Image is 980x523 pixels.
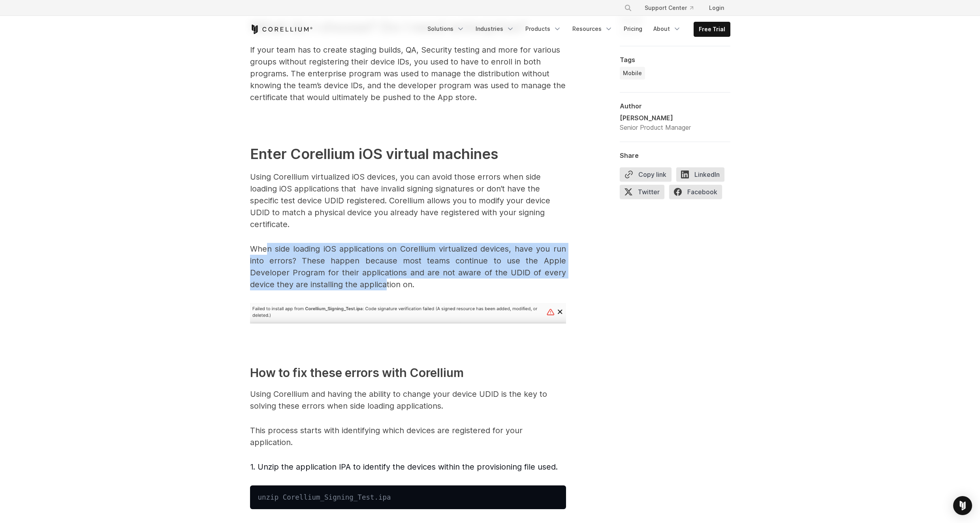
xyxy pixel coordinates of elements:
[250,171,566,230] p: Using Corellium virtualized iOS devices, you can avoid those errors when side loading iOS applica...
[521,22,566,36] a: Products
[619,22,647,36] a: Pricing
[620,152,730,159] div: Share
[423,22,730,37] div: Navigation Menu
[649,22,686,36] a: About
[250,388,566,412] p: Using Corellium and having the ability to change your device UDID is the key to solving these err...
[423,22,469,36] a: Solutions
[694,22,730,36] a: Free Trial
[623,69,642,77] span: Mobile
[250,366,464,380] strong: How to fix these errors with Corellium
[669,185,727,202] a: Facebook
[250,25,313,34] a: Corellium Home
[953,496,972,515] div: Open Intercom Messenger
[250,303,566,324] img: sshot1
[568,22,617,36] a: Resources
[620,185,664,199] span: Twitter
[676,167,724,182] span: LinkedIn
[620,123,691,132] div: Senior Product Manager
[620,185,669,202] a: Twitter
[703,1,730,15] a: Login
[250,243,566,290] p: When side loading iOS applications on Corellium virtualized devices, have you run into errors? Th...
[620,113,691,123] div: [PERSON_NAME]
[620,167,672,182] button: Copy link
[250,424,566,448] p: This process starts with identifying which devices are registered for your application.
[250,44,566,103] p: If your team has to create staging builds, QA, Security testing and more for various groups witho...
[638,1,700,15] a: Support Center
[471,22,519,36] a: Industries
[621,1,635,15] button: Search
[250,462,558,472] span: 1. Unzip the application IPA to identify the devices within the provisioning file used.
[620,102,730,110] div: Author
[250,143,566,165] h2: Enter Corellium iOS virtual machines
[250,485,566,509] pre: unzip Corellium_Signing_Test.ipa
[669,185,722,199] span: Facebook
[676,167,729,185] a: LinkedIn
[615,1,730,15] div: Navigation Menu
[620,56,730,64] div: Tags
[620,67,645,80] a: Mobile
